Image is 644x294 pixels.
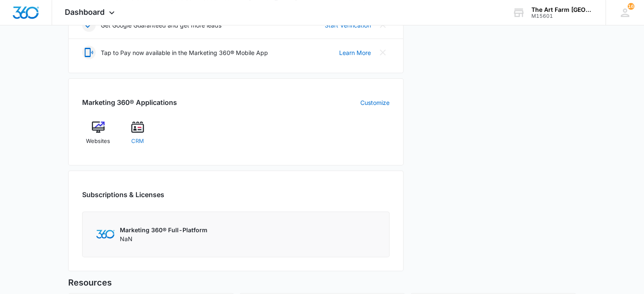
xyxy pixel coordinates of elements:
img: Marketing 360 Logo [96,230,115,239]
p: Marketing 360® Full-Platform [120,225,207,234]
span: CRM [131,137,144,146]
span: Dashboard [65,8,105,16]
div: account name [531,6,593,13]
div: account id [531,13,593,19]
h2: Subscriptions & Licenses [82,190,164,200]
div: notifications count [627,3,634,10]
h5: Resources [68,276,576,289]
span: Websites [86,137,110,146]
a: CRM [121,121,154,151]
a: Learn More [339,48,371,57]
div: NaN [120,225,207,243]
button: Close [376,46,390,59]
span: 16 [627,3,634,10]
p: Tap to Pay now available in the Marketing 360® Mobile App [101,48,268,57]
h2: Marketing 360® Applications [82,97,177,107]
a: Customize [360,98,390,107]
a: Websites [82,121,115,151]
